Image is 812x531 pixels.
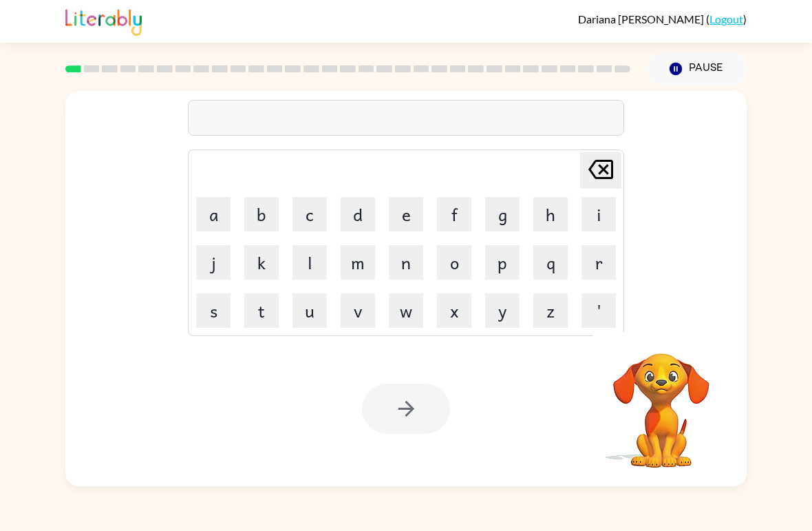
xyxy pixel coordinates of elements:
button: k [244,245,279,280]
button: y [485,293,520,328]
button: i [581,197,616,231]
video: Your browser must support playing .mp4 files to use Literably. Please try using another browser. [592,332,730,470]
button: Pause [647,53,747,85]
button: o [437,245,471,280]
button: s [196,293,231,328]
button: n [389,245,423,280]
button: m [341,245,375,280]
button: u [292,293,327,328]
button: v [341,293,375,328]
button: c [292,197,327,231]
button: z [533,293,568,328]
button: g [485,197,520,231]
a: Logout [709,12,743,25]
button: q [533,245,568,280]
button: r [581,245,616,280]
img: Literably [65,6,142,36]
button: ' [581,293,616,328]
button: e [389,197,423,231]
button: t [244,293,279,328]
button: x [437,293,471,328]
div: ( ) [578,12,747,25]
span: Dariana [PERSON_NAME] [578,12,706,25]
button: f [437,197,471,231]
button: l [292,245,327,280]
button: a [196,197,231,231]
button: w [389,293,423,328]
button: p [485,245,520,280]
button: j [196,245,231,280]
button: d [341,197,375,231]
button: b [244,197,279,231]
button: h [533,197,568,231]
